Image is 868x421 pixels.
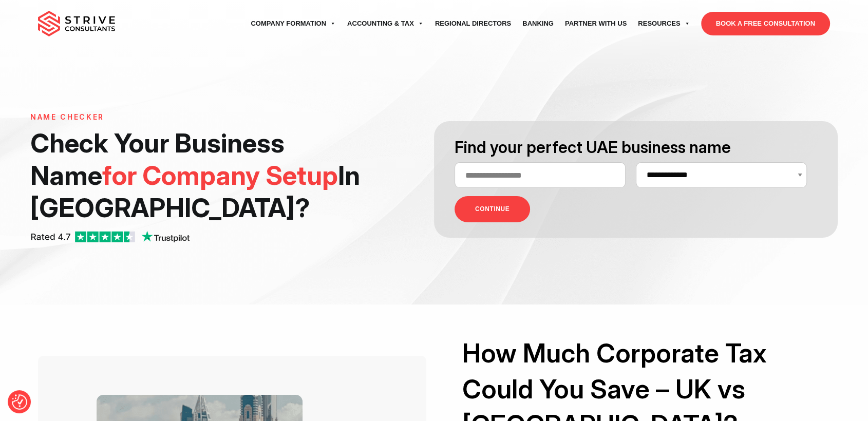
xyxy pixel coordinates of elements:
[559,9,632,38] a: Partner with Us
[102,160,338,191] span: for Company Setup
[245,9,342,38] a: Company Formation
[30,127,378,224] h1: Check Your Business Name In [GEOGRAPHIC_DATA] ?
[632,9,695,38] a: Resources
[517,9,559,38] a: Banking
[342,9,429,38] a: Accounting & Tax
[455,196,530,222] button: CONTINUE
[429,9,517,38] a: Regional Directors
[38,11,115,36] img: main-logo.svg
[455,137,817,158] h3: Find your perfect UAE business name
[30,113,378,122] h6: Name Checker
[12,394,27,410] button: Consent Preferences
[701,12,830,35] a: BOOK A FREE CONSULTATION
[12,394,27,410] img: Revisit consent button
